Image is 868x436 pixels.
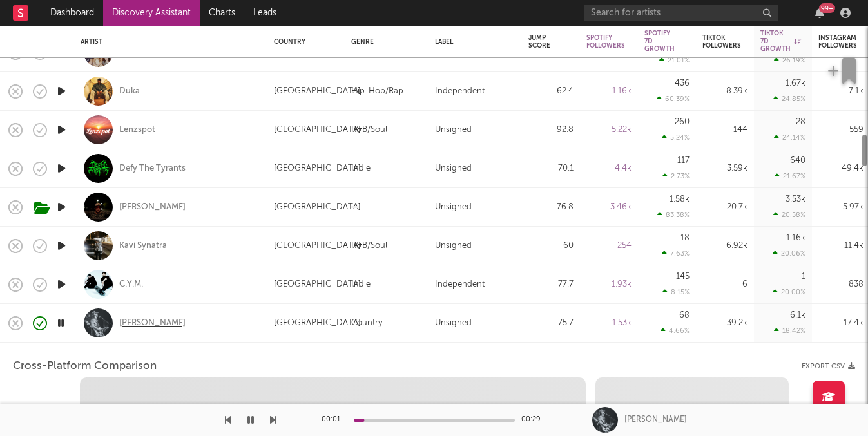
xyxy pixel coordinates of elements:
[818,122,863,138] div: 559
[322,412,347,428] div: 00:01
[702,200,747,215] div: 20.7k
[659,56,690,64] div: 21.01 %
[274,238,361,254] div: [GEOGRAPHIC_DATA]
[435,161,472,176] div: Unsigned
[435,200,472,215] div: Unsigned
[274,161,361,176] div: [GEOGRAPHIC_DATA]
[702,277,747,292] div: 6
[702,34,741,50] div: Tiktok Followers
[351,238,387,254] div: R&B/Soul
[702,122,747,138] div: 144
[670,195,690,204] div: 1.58k
[528,34,554,50] div: Jump Score
[802,272,805,281] div: 1
[702,84,747,99] div: 8.39k
[119,124,155,136] a: Lenzspot
[702,238,747,254] div: 6.92k
[586,34,625,50] div: Spotify Followers
[796,118,805,126] div: 28
[679,311,690,319] div: 68
[119,202,186,213] a: [PERSON_NAME]
[584,5,778,21] input: Search for artists
[774,327,805,335] div: 18.42 %
[818,84,863,99] div: 7.1k
[662,133,690,142] div: 5.24 %
[775,172,805,180] div: 21.67 %
[773,211,805,219] div: 20.58 %
[528,161,574,176] div: 70.1
[815,8,824,18] button: 99+
[790,311,805,319] div: 6.1k
[644,30,675,53] div: Spotify 7D Growth
[676,272,690,281] div: 145
[624,414,687,426] div: [PERSON_NAME]
[586,122,632,138] div: 5.22k
[351,84,403,99] div: Hip-Hop/Rap
[528,122,574,138] div: 92.8
[13,359,157,374] span: Cross-Platform Comparison
[661,327,690,335] div: 4.66 %
[351,38,416,46] div: Genre
[586,238,632,254] div: 254
[119,86,140,97] a: Duka
[586,84,632,99] div: 1.16k
[119,163,186,175] div: Defy The Tyrants
[819,3,835,13] div: 99 +
[521,412,547,428] div: 00:29
[662,172,690,180] div: 2.73 %
[774,56,805,64] div: 26.19 %
[790,156,805,165] div: 640
[818,238,863,254] div: 11.4k
[586,277,632,292] div: 1.93k
[274,122,361,138] div: [GEOGRAPHIC_DATA]
[773,95,805,103] div: 24.85 %
[435,277,485,292] div: Independent
[351,316,382,331] div: Country
[435,84,485,99] div: Independent
[786,79,805,88] div: 1.67k
[435,316,472,331] div: Unsigned
[702,161,747,176] div: 3.59k
[818,277,863,292] div: 838
[81,38,255,46] div: Artist
[435,38,509,46] div: Label
[274,277,361,292] div: [GEOGRAPHIC_DATA]
[351,277,371,292] div: Indie
[586,316,632,331] div: 1.53k
[657,211,690,219] div: 83.38 %
[119,318,186,329] a: [PERSON_NAME]
[760,30,801,53] div: Tiktok 7D Growth
[818,316,863,331] div: 17.4k
[435,238,472,254] div: Unsigned
[774,133,805,142] div: 24.14 %
[528,277,574,292] div: 77.7
[119,240,167,252] a: Kavi Synatra
[786,195,805,204] div: 3.53k
[528,316,574,331] div: 75.7
[675,79,690,88] div: 436
[802,363,855,370] button: Export CSV
[773,249,805,258] div: 20.06 %
[773,288,805,296] div: 20.00 %
[351,161,371,176] div: Indie
[680,234,690,242] div: 18
[818,200,863,215] div: 5.97k
[274,38,332,46] div: Country
[702,316,747,331] div: 39.2k
[586,161,632,176] div: 4.4k
[351,122,387,138] div: R&B/Soul
[662,288,690,296] div: 8.15 %
[528,238,574,254] div: 60
[274,316,361,331] div: [GEOGRAPHIC_DATA]
[657,95,690,103] div: 60.39 %
[818,161,863,176] div: 49.4k
[435,122,472,138] div: Unsigned
[119,279,143,290] a: C.Y.M.
[662,249,690,258] div: 7.63 %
